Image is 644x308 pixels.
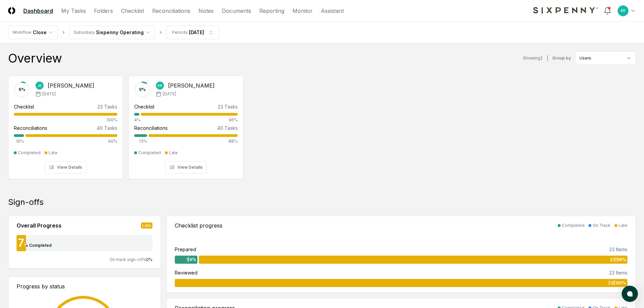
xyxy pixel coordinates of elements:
[617,5,629,17] button: KR
[14,117,117,123] div: 100%
[608,280,626,286] span: 23 | 100 %
[14,103,34,110] div: Checklist
[24,242,52,248] div: % Completed
[189,29,204,36] div: [DATE]
[25,138,117,144] div: 90%
[110,257,146,262] span: On track sign-offs
[218,103,238,110] div: 23 Tasks
[121,7,144,15] a: Checklist
[17,221,62,230] div: Overall Progress
[8,26,219,39] nav: breadcrumb
[523,55,543,61] div: Showing 2
[141,222,152,229] div: Late
[217,124,238,132] div: 40 Tasks
[38,83,42,88] span: JE
[610,257,626,263] span: 22 | 96 %
[17,282,152,290] div: Progress by status
[42,91,56,97] span: [DATE]
[74,29,95,35] div: Subsidiary
[18,150,41,156] div: Completed
[17,238,24,248] div: 7
[14,124,47,132] div: Reconciliations
[8,197,636,208] div: Sign-offs
[619,222,627,229] div: Late
[61,7,86,15] a: My Tasks
[172,29,188,35] div: Periods
[198,7,214,15] a: Notes
[8,51,62,65] div: Overview
[175,246,196,253] div: Prepared
[134,117,139,123] div: 4%
[186,257,196,263] span: 1 | 4 %
[166,216,636,293] a: Checklist progressCompletedOn TrackLatePrepared23 Items1|4%22|96%Reviewed23 Items23|100%
[547,55,548,62] div: |
[138,150,161,156] div: Completed
[609,269,627,276] div: 23 Items
[134,103,154,110] div: Checklist
[134,138,147,144] div: 13%
[49,150,57,156] div: Late
[593,222,611,229] div: On Track
[45,161,87,173] button: View Details
[14,138,24,144] div: 10%
[533,7,598,14] img: Sixpenny logo
[552,56,571,60] label: Group by
[152,7,190,15] a: Reconciliations
[166,26,219,39] button: Periods[DATE]
[562,222,585,229] div: Completed
[609,246,627,253] div: 23 Items
[13,29,31,35] div: Workflow
[158,83,162,88] span: KR
[141,117,238,123] div: 96%
[259,7,284,15] a: Reporting
[175,269,197,276] div: Reviewed
[321,7,344,15] a: Assistant
[163,91,176,97] span: [DATE]
[622,286,638,302] button: atlas-launcher
[97,103,117,110] div: 23 Tasks
[222,7,251,15] a: Documents
[8,70,123,179] a: 6%JE[PERSON_NAME][DATE]Checklist23 Tasks100%Reconciliations40 Tasks10%90%CompletedLateView Details
[146,257,152,262] span: 0 %
[8,7,15,14] img: Logo
[128,70,243,179] a: 9%KR[PERSON_NAME][DATE]Checklist23 Tasks4%96%Reconciliations40 Tasks13%88%CompletedLateView Details
[23,7,53,15] a: Dashboard
[94,7,113,15] a: Folders
[48,81,94,90] div: [PERSON_NAME]
[165,161,207,173] button: View Details
[148,138,238,144] div: 88%
[292,7,313,15] a: Monitor
[134,124,168,132] div: Reconciliations
[169,150,178,156] div: Late
[175,221,222,230] div: Checklist progress
[97,124,117,132] div: 40 Tasks
[621,8,625,13] span: KR
[168,81,215,90] div: [PERSON_NAME]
